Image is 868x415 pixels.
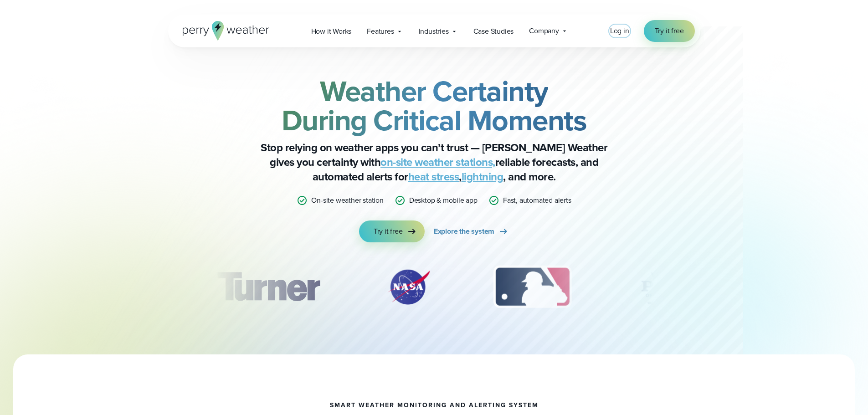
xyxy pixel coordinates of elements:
[655,26,684,36] span: Try it free
[380,154,495,170] a: on-site weather stations,
[466,22,522,41] a: Case Studies
[303,22,360,41] a: How it Works
[311,195,383,206] p: On-site weather station
[610,26,629,36] a: Log in
[644,20,695,42] a: Try it free
[330,402,539,409] h1: smart weather monitoring and alerting system
[408,169,459,185] a: heat stress
[377,264,441,310] img: NASA.svg
[529,26,559,36] span: Company
[624,264,697,310] img: PGA.svg
[359,220,425,242] a: Try it free
[473,26,514,37] span: Case Studies
[377,264,441,310] div: 2 of 12
[367,26,394,37] span: Features
[503,195,571,206] p: Fast, automated alerts
[484,264,580,310] div: 3 of 12
[214,264,655,314] div: slideshow
[434,226,494,237] span: Explore the system
[484,264,580,310] img: MLB.svg
[282,70,587,142] strong: Weather Certainty During Critical Moments
[419,26,449,37] span: Industries
[374,226,403,237] span: Try it free
[203,264,333,310] img: Turner-Construction_1.svg
[624,264,697,310] div: 4 of 12
[252,140,616,184] p: Stop relying on weather apps you can’t trust — [PERSON_NAME] Weather gives you certainty with rel...
[203,264,333,310] div: 1 of 12
[434,220,509,242] a: Explore the system
[462,169,503,185] a: lightning
[311,26,352,37] span: How it Works
[409,195,478,206] p: Desktop & mobile app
